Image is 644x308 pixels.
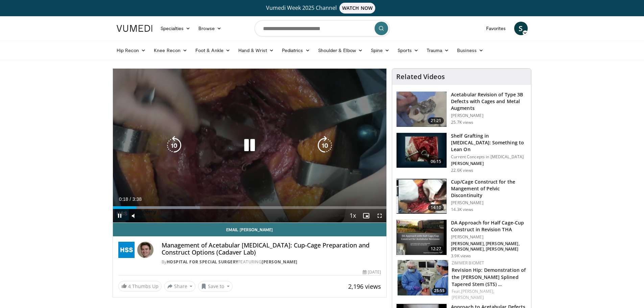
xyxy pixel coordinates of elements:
a: 21:21 Acetabular Revision of Type 3B Defects with Cages and Metal Augments [PERSON_NAME] 25.7K views [396,91,527,127]
span: WATCH NOW [339,3,375,14]
span: 14:10 [428,204,444,211]
p: 22.6K views [451,168,473,173]
div: By FEATURING [162,259,381,265]
p: 14.3K views [451,207,473,212]
a: Revision Hip: Demonstration of the [PERSON_NAME] Splined Tapered Stem (STS) … [452,267,526,287]
div: Progress Bar [113,206,387,209]
button: Mute [126,209,140,222]
h3: DA Approach for Half Cage-Cup Construct in Revision THA [451,219,527,233]
img: VuMedi Logo [117,25,152,32]
span: / [130,196,131,202]
button: Playback Rate [346,209,359,222]
a: Spine [367,44,393,57]
button: Enable picture-in-picture mode [359,209,373,222]
a: Knee Recon [150,44,191,57]
a: Pediatrics [278,44,314,57]
img: Avatar [137,242,153,258]
span: 3:38 [133,196,142,202]
h3: Cup/Cage Construct for the Mangement of Pelvic Discontinuity [451,179,527,199]
span: 25:55 [432,288,447,294]
a: Foot & Ankle [191,44,234,57]
p: Current Concepts in [MEDICAL_DATA] [451,154,527,160]
img: Hospital for Special Surgery [118,242,135,258]
button: Save to [198,281,233,292]
a: 14:10 Cup/Cage Construct for the Mangement of Pelvic Discontinuity [PERSON_NAME] 14.3K views [396,179,527,214]
a: Hand & Wrist [234,44,278,57]
h3: Acetabular Revision of Type 3B Defects with Cages and Metal Augments [451,91,527,112]
a: S [514,22,528,35]
a: Browse [194,22,225,35]
a: [PERSON_NAME], [461,288,494,294]
a: Shoulder & Elbow [314,44,367,57]
p: [PERSON_NAME] [451,161,527,166]
a: Email [PERSON_NAME] [113,223,387,236]
span: 2,196 views [348,282,381,290]
a: Business [453,44,487,57]
a: [PERSON_NAME] [262,259,297,265]
a: 12:27 DA Approach for Half Cage-Cup Construct in Revision THA [PERSON_NAME] [PERSON_NAME], [PERSO... [396,219,527,259]
img: b1f1d919-f7d7-4a9d-8c53-72aa71ce2120.150x105_q85_crop-smart_upscale.jpg [398,260,448,295]
input: Search topics, interventions [255,20,390,37]
span: 0:18 [119,196,128,202]
img: 638b7ae4-6ae5-40ff-aacd-308e09164633.150x105_q85_crop-smart_upscale.jpg [397,220,447,255]
h4: Related Videos [396,73,445,81]
img: 280228_0002_1.png.150x105_q85_crop-smart_upscale.jpg [397,179,447,214]
button: Share [164,281,196,292]
a: [PERSON_NAME] [452,294,484,300]
p: 25.7K views [451,120,473,125]
span: 21:21 [428,117,444,124]
span: 4 [128,283,131,289]
p: [PERSON_NAME] [451,200,527,206]
p: [PERSON_NAME] [451,234,527,240]
video-js: Video Player [113,69,387,223]
p: 3.9K views [451,253,471,259]
button: Pause [113,209,126,222]
a: Sports [393,44,423,57]
a: 4 Thumbs Up [118,281,162,291]
img: 66432_0000_3.png.150x105_q85_crop-smart_upscale.jpg [397,92,447,127]
p: [PERSON_NAME] [451,113,527,118]
h4: Management of Acetabular [MEDICAL_DATA]: Cup-Cage Preparation and Construct Options (Cadaver Lab) [162,242,381,256]
a: Hospital for Special Surgery [167,259,238,265]
a: Trauma [423,44,453,57]
h3: Shelf Grafting in [MEDICAL_DATA]: Something to Lean On [451,133,527,153]
a: 25:55 [398,260,448,295]
img: 6a56c852-449d-4c3f-843a-e2e05107bc3e.150x105_q85_crop-smart_upscale.jpg [397,133,447,168]
div: [DATE] [363,269,381,275]
a: Zimmer Biomet [452,260,484,266]
a: Vumedi Week 2025 ChannelWATCH NOW [118,3,527,14]
span: 06:15 [428,158,444,165]
a: Hip Recon [113,44,150,57]
a: 06:15 Shelf Grafting in [MEDICAL_DATA]: Something to Lean On Current Concepts in [MEDICAL_DATA] [... [396,133,527,173]
div: Feat. [452,288,526,301]
span: 12:27 [428,245,444,252]
button: Fullscreen [373,209,386,222]
p: [PERSON_NAME], [PERSON_NAME], [PERSON_NAME], [PERSON_NAME] [451,241,527,252]
a: Favorites [482,22,510,35]
a: Specialties [157,22,195,35]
